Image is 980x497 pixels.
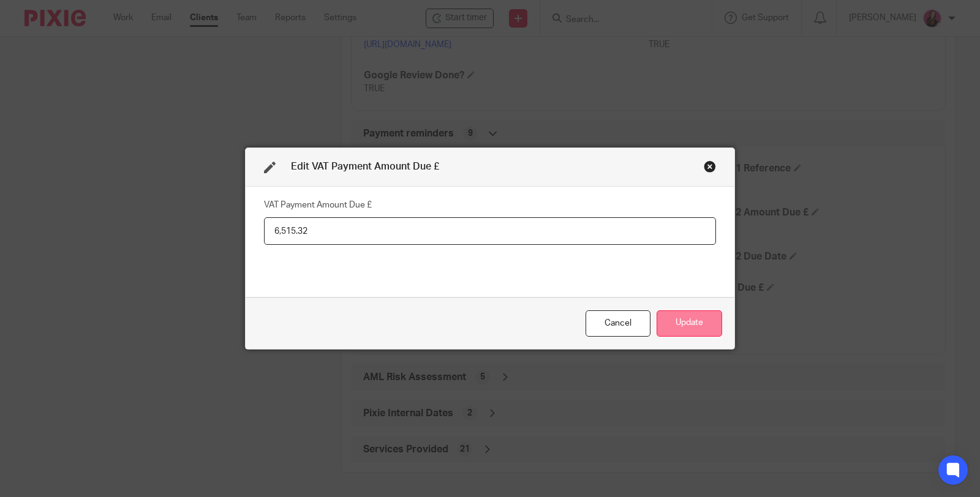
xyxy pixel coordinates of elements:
div: Close this dialog window [704,160,716,173]
button: Update [657,310,722,337]
div: Close this dialog window [586,310,650,337]
input: VAT Payment Amount Due £ [264,217,716,245]
label: VAT Payment Amount Due £ [264,199,372,211]
span: Edit VAT Payment Amount Due £ [291,162,439,171]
